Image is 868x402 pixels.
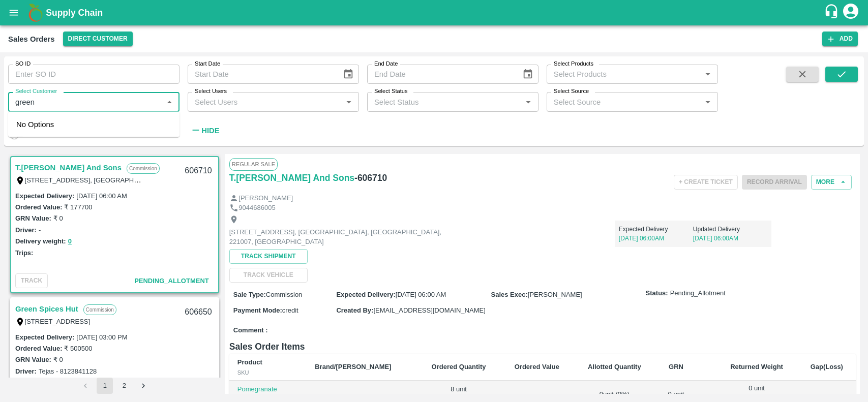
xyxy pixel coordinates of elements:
b: GRN [669,363,683,370]
p: [PERSON_NAME] [238,194,293,203]
label: Payment Mode : [233,306,282,314]
button: Track Shipment [229,249,308,264]
label: Expected Delivery : [15,192,74,200]
span: No Options [16,120,54,129]
label: Trips: [15,249,33,257]
label: Select Status [374,87,408,96]
label: Comment : [233,326,268,335]
b: Allotted Quantity [588,363,641,370]
label: Delivery weight: [15,237,66,245]
button: page 1 [97,378,113,394]
label: ₹ 177700 [64,203,92,211]
span: [EMAIL_ADDRESS][DOMAIN_NAME] [373,306,485,314]
label: Select Source [554,87,589,96]
label: Sale Type : [233,291,266,298]
p: [DATE] 06:00AM [693,234,767,243]
button: Go to next page [135,378,152,394]
b: Ordered Value [515,363,559,370]
input: Select Users [191,95,339,108]
input: Start Date [188,65,335,84]
strong: Hide [201,127,219,135]
input: End Date [367,65,514,84]
p: Pomegranate [237,385,298,394]
span: Pending_Allotment [670,289,726,298]
label: ₹ 0 [53,356,63,363]
span: Regular Sale [229,158,278,170]
label: Select Customer [15,87,57,96]
div: Sales Orders [8,33,55,46]
b: Supply Chain [46,8,103,18]
b: Brand/[PERSON_NAME] [315,363,391,370]
b: Gap(Loss) [811,363,843,370]
input: Select Source [550,95,698,108]
p: [DATE] 06:00AM [619,234,693,243]
input: Select Products [550,68,698,81]
img: logo [25,3,46,23]
label: Select Products [554,60,593,68]
label: Expected Delivery : [336,291,395,298]
label: Start Date [195,60,220,68]
label: - [39,226,41,234]
span: Pending_Allotment [134,277,209,285]
button: Open [342,96,355,109]
label: SO ID [15,60,31,68]
label: GRN Value: [15,214,51,222]
button: 3724 [68,377,83,389]
a: T.[PERSON_NAME] And Sons [229,171,354,185]
label: ₹ 500500 [64,345,92,352]
label: ₹ 0 [53,214,63,222]
button: 0 [68,236,72,248]
button: open drawer [2,1,25,24]
label: Driver: [15,226,37,234]
button: Add [822,32,858,46]
div: 606650 [178,300,218,324]
p: Expected Delivery [619,225,693,234]
label: End Date [374,60,398,68]
span: credit [282,306,298,314]
input: Select Customer [11,95,160,108]
b: Product [237,358,262,366]
button: Open [701,96,714,109]
p: 9044686005 [238,203,275,213]
div: 606710 [178,159,218,183]
a: T.[PERSON_NAME] And Sons [15,161,122,174]
span: [DATE] 06:00 AM [396,291,446,298]
label: Select Users [195,87,227,96]
span: Commission [266,291,303,298]
a: Supply Chain [46,6,824,20]
label: Tejas - 8123841128 [39,367,97,375]
button: Hide [188,122,222,139]
h6: - 606710 [354,171,387,185]
span: Please dispatch the trip before ending [742,177,807,185]
b: Ordered Quantity [432,363,486,370]
nav: pagination navigation [76,378,153,394]
p: Commission [83,304,116,315]
label: Status: [646,289,668,298]
button: Choose date [339,65,358,84]
label: Sales Exec : [491,291,528,298]
label: Expected Delivery : [15,333,74,341]
p: Updated Delivery [693,225,767,234]
h6: Sales Order Items [229,339,856,354]
button: Select DC [63,32,133,46]
button: Choose date [518,65,537,84]
label: [DATE] 06:00 AM [76,192,127,200]
input: Select Status [370,95,519,108]
label: [DATE] 03:00 PM [76,333,127,341]
div: SKU [237,368,298,377]
a: Green Spices Hut [15,302,78,316]
label: GRN Value: [15,356,51,363]
label: [STREET_ADDRESS] [25,318,91,325]
label: Ordered Value: [15,203,62,211]
div: customer-support [824,4,842,22]
input: Enter SO ID [8,65,179,84]
button: More [811,175,852,190]
p: [STREET_ADDRESS], [GEOGRAPHIC_DATA], [GEOGRAPHIC_DATA], 221007, [GEOGRAPHIC_DATA] [229,228,458,246]
label: Created By : [336,306,373,314]
p: Commission [127,163,160,174]
b: Returned Weight [730,363,783,370]
label: Ordered Value: [15,345,62,352]
button: Open [522,96,535,109]
button: Open [701,68,714,81]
